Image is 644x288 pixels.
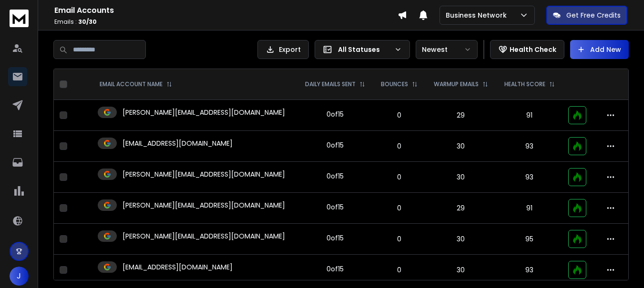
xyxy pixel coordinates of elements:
p: All Statuses [338,45,390,54]
p: BOUNCES [381,80,408,88]
td: 91 [496,193,563,224]
p: Emails : [54,18,398,26]
span: 30 / 30 [78,18,97,26]
td: 30 [426,224,496,255]
p: DAILY EMAILS SENT [305,80,356,88]
p: [EMAIL_ADDRESS][DOMAIN_NAME] [123,139,233,148]
p: [PERSON_NAME][EMAIL_ADDRESS][DOMAIN_NAME] [123,108,285,117]
td: 30 [426,162,496,193]
img: logo [10,10,29,27]
div: 0 of 15 [327,264,344,274]
p: 0 [379,172,420,182]
p: [PERSON_NAME][EMAIL_ADDRESS][DOMAIN_NAME] [123,200,285,210]
p: [PERSON_NAME][EMAIL_ADDRESS][DOMAIN_NAME] [123,169,285,179]
button: Get Free Credits [546,6,627,25]
td: 29 [426,193,496,224]
button: Newest [416,40,478,59]
div: EMAIL ACCOUNT NAME [100,80,172,88]
p: Get Free Credits [566,10,621,20]
td: 93 [496,131,563,162]
td: 30 [426,255,496,286]
p: 0 [379,234,420,244]
h1: Email Accounts [54,5,398,16]
td: 91 [496,100,563,131]
p: Business Network [446,10,511,20]
div: 0 of 15 [327,109,344,119]
p: [PERSON_NAME][EMAIL_ADDRESS][DOMAIN_NAME] [123,231,285,241]
p: 0 [379,110,420,120]
div: 0 of 15 [327,202,344,212]
p: 0 [379,141,420,151]
p: [EMAIL_ADDRESS][DOMAIN_NAME] [123,262,233,272]
td: 30 [426,131,496,162]
p: Health Check [510,45,556,54]
td: 95 [496,224,563,255]
p: WARMUP EMAILS [434,80,479,88]
button: Health Check [490,40,564,59]
button: J [10,267,29,286]
div: 0 of 15 [327,140,344,150]
button: Add New [570,40,629,59]
td: 29 [426,100,496,131]
div: 0 of 15 [327,233,344,243]
td: 93 [496,162,563,193]
button: Export [257,40,309,59]
p: 0 [379,203,420,213]
p: HEALTH SCORE [504,80,545,88]
div: 0 of 15 [327,171,344,181]
td: 93 [496,255,563,286]
p: 0 [379,265,420,275]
